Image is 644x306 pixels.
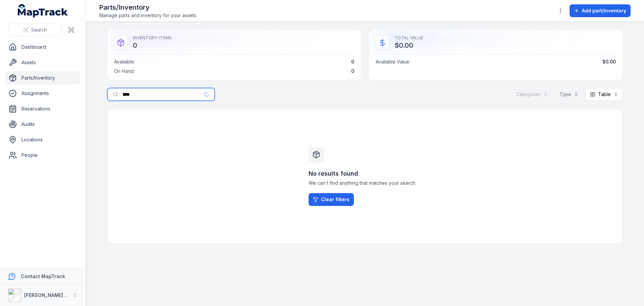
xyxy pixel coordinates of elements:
[18,4,68,17] a: MapTrack
[555,88,583,101] button: Type
[8,24,62,36] button: Search
[602,58,616,65] span: $0.00
[570,4,631,17] button: Add part/inventory
[99,3,197,12] h2: Parts/Inventory
[5,133,80,146] a: Locations
[21,273,65,279] strong: Contact MapTrack
[31,27,47,33] span: Search
[376,58,410,65] span: Available Value :
[351,68,354,75] span: 0
[24,292,71,298] strong: [PERSON_NAME] Air
[5,56,80,69] a: Assets
[114,68,135,75] span: On Hand :
[351,58,354,65] span: 0
[309,180,421,186] span: We can't find anything that matches your search.
[5,148,80,162] a: People
[586,88,623,101] button: Table
[5,71,80,85] a: Parts/Inventory
[99,12,197,19] span: Manage parts and inventory for your assets.
[582,7,626,14] span: Add part/inventory
[309,193,354,206] a: Clear filters
[5,102,80,116] a: Reservations
[5,118,80,131] a: Audits
[5,87,80,100] a: Assignments
[5,40,80,54] a: Dashboard
[309,169,421,178] h3: No results found
[114,58,135,65] span: Available :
